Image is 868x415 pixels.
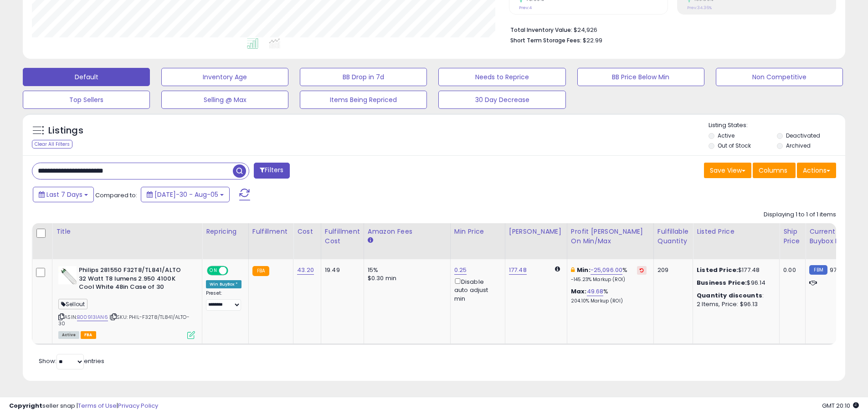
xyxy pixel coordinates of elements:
[368,227,447,236] div: Amazon Fees
[783,266,798,274] div: 0.00
[697,279,772,287] div: $96.14
[510,36,581,44] b: Short Term Storage Fees:
[657,266,686,274] div: 209
[786,132,820,139] label: Deactivated
[81,331,96,339] span: FBA
[438,91,565,109] button: 30 Day Decrease
[830,266,844,274] span: 97.41
[571,287,647,304] div: %
[325,227,360,246] div: Fulfillment Cost
[79,266,190,294] b: Philips 281550 F32T8/TL841/ALTO 32 Watt T8 lumens 2.950 4100K Cool White 48in Case of 30
[95,191,137,200] span: Compared to:
[697,300,772,308] div: 2 Items, Price: $96.13
[571,298,647,304] p: 204.10% Markup (ROI)
[252,266,269,276] small: FBA
[77,313,108,321] a: B00913IAN6
[571,287,587,296] b: Max:
[509,266,527,275] a: 177.48
[697,292,772,300] div: :
[9,401,42,410] strong: Copyright
[208,267,219,275] span: ON
[718,142,751,149] label: Out of Stock
[510,24,829,35] li: $24,926
[709,121,845,130] p: Listing States:
[809,265,827,275] small: FBM
[571,266,647,283] div: %
[58,266,195,338] div: ASIN:
[577,266,591,274] b: Min:
[697,266,772,274] div: $177.48
[297,227,317,236] div: Cost
[786,142,811,149] label: Archived
[58,299,87,309] span: Sellout
[687,5,712,10] small: Prev: 34.36%
[704,163,751,178] button: Save View
[822,401,859,410] span: 2025-08-13 20:10 GMT
[23,68,150,86] button: Default
[300,68,427,86] button: BB Drop in 7d
[753,163,796,178] button: Columns
[141,187,230,202] button: [DATE]-30 - Aug-05
[809,227,856,246] div: Current Buybox Price
[297,266,314,275] a: 43.20
[697,266,738,274] b: Listed Price:
[58,266,77,284] img: 319EnMq7xgL._SL40_.jpg
[9,402,158,410] div: seller snap | |
[509,227,563,236] div: [PERSON_NAME]
[39,357,104,365] span: Show: entries
[591,266,623,275] a: -25,096.00
[571,227,650,246] div: Profit [PERSON_NAME] on Min/Max
[697,291,762,300] b: Quantity discounts
[368,274,443,282] div: $0.30 min
[759,166,787,175] span: Columns
[254,163,289,179] button: Filters
[227,267,241,275] span: OFF
[368,266,443,274] div: 15%
[797,163,836,178] button: Actions
[78,401,117,410] a: Terms of Use
[577,68,704,86] button: BB Price Below Min
[33,187,94,202] button: Last 7 Days
[161,91,288,109] button: Selling @ Max
[46,190,82,199] span: Last 7 Days
[118,401,158,410] a: Privacy Policy
[718,132,734,139] label: Active
[783,227,801,246] div: Ship Price
[23,91,150,109] button: Top Sellers
[583,36,602,45] span: $22.99
[716,68,843,86] button: Non Competitive
[438,68,565,86] button: Needs to Reprice
[58,313,190,327] span: | SKU: PHIL-F32T8/TL841/ALTO-30
[697,278,747,287] b: Business Price:
[206,227,245,236] div: Repricing
[519,5,532,10] small: Prev: 4
[510,26,572,34] b: Total Inventory Value:
[206,280,241,288] div: Win BuyBox *
[454,266,467,275] a: 0.25
[587,287,604,296] a: 49.68
[32,140,72,149] div: Clear All Filters
[206,290,241,311] div: Preset:
[56,227,198,236] div: Title
[154,190,218,199] span: [DATE]-30 - Aug-05
[48,124,83,137] h5: Listings
[300,91,427,109] button: Items Being Repriced
[567,223,653,259] th: The percentage added to the cost of goods (COGS) that forms the calculator for Min & Max prices.
[325,266,357,274] div: 19.49
[161,68,288,86] button: Inventory Age
[58,331,79,339] span: All listings currently available for purchase on Amazon
[571,277,647,283] p: -145.23% Markup (ROI)
[697,227,776,236] div: Listed Price
[368,236,373,245] small: Amazon Fees.
[657,227,689,246] div: Fulfillable Quantity
[764,210,836,219] div: Displaying 1 to 1 of 1 items
[454,227,501,236] div: Min Price
[252,227,289,236] div: Fulfillment
[454,277,498,303] div: Disable auto adjust min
